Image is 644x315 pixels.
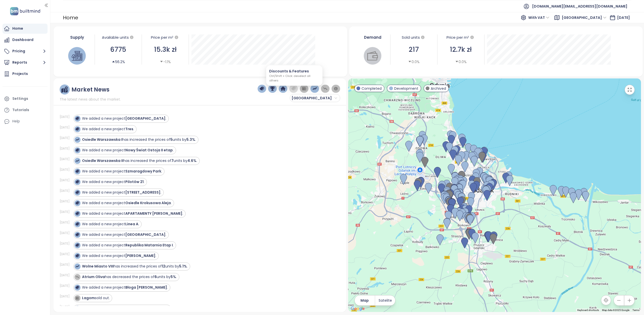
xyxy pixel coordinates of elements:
img: icon [75,264,79,268]
button: Reports [3,58,48,68]
button: Satelite [375,295,395,305]
span: Satelite [379,298,392,303]
img: price-decreases.png [323,86,328,91]
div: Help [12,118,20,124]
div: 12.7k zł [440,44,482,55]
strong: APARTAMENTY [PERSON_NAME] [125,211,182,216]
img: icon [75,201,79,205]
div: We added a new project . [82,243,174,248]
strong: 5.1% [179,264,187,269]
div: Supply [62,34,92,40]
div: [DATE] [60,199,72,204]
strong: Lagom [82,295,95,300]
div: sold out. [82,295,110,301]
a: Settings [3,94,48,104]
span: Map data ©2025 Google [602,309,629,311]
strong: [GEOGRAPHIC_DATA] [125,116,166,121]
span: caret-down [455,60,459,63]
div: [DATE] [60,167,72,172]
div: [DATE] [60,284,72,288]
button: Pricing [3,46,48,56]
div: 15.3k zł [144,44,186,55]
strong: [STREET_ADDRESS] [125,190,160,195]
strong: Osiedle Warszawska I [82,137,122,142]
img: home-dark-blue.png [281,86,285,91]
img: icon [75,148,79,152]
span: caret-down [408,60,412,63]
a: Dashboard [3,35,48,45]
img: icon [75,286,79,289]
div: [DATE] [60,125,72,130]
strong: Wolne Miasto VIII [82,264,114,269]
img: icon [75,138,79,141]
div: [DATE] [60,305,72,309]
div: has increased the prices of units by . [82,137,196,142]
img: icon [75,275,79,279]
strong: Linea A [125,221,138,227]
div: 56.2% [112,59,125,65]
div: -1.1% [160,59,171,65]
div: Help [3,116,48,126]
div: Home [12,25,23,32]
div: We added a new project . [82,190,161,195]
div: We added a new project . [82,211,183,216]
a: Terms (opens in new tab) [632,309,639,311]
div: [DATE] [60,294,72,299]
span: Ctrl/Shift + Click: deselect all others [269,74,319,83]
span: [DOMAIN_NAME][EMAIL_ADDRESS][DOMAIN_NAME] [532,0,627,12]
div: 0.0% [455,59,467,65]
a: Tutorials [3,105,48,115]
div: Dashboard [12,37,33,43]
div: We added a new project . [82,179,144,185]
div: 217 [393,44,435,55]
a: Open this area in Google Maps (opens a new window) [349,305,366,312]
strong: Republika Matarnia Etap I [125,243,173,248]
img: logo [9,6,42,16]
img: wallet-dark-grey.png [302,86,306,91]
strong: 4.6% [187,158,196,163]
div: [DATE] [60,241,72,246]
span: Discounts & Features [269,68,319,74]
strong: 5.3% [186,137,195,142]
img: icon [75,212,79,215]
div: [DATE] [60,252,72,256]
span: Gdańsk [292,94,337,102]
div: 6775 [97,44,139,55]
img: icon [75,180,79,184]
a: Home [3,24,48,34]
img: icon [75,169,79,173]
img: price-tag-dark-blue.png [260,86,264,91]
div: [DATE] [60,189,72,193]
div: Projects [12,71,28,77]
div: [DATE] [60,220,72,225]
strong: 7 [171,158,174,163]
img: trophy-dark-blue.png [270,86,275,91]
img: icon [75,222,79,226]
span: Map [360,298,369,303]
div: Market News [71,86,109,93]
div: [DATE] [60,146,72,151]
strong: Osiedle Krokusowa Aleja [125,200,171,205]
div: We added a new project . [82,232,166,237]
img: icon [75,296,79,300]
div: We added a new project . [82,116,166,121]
div: We added a new project . [82,148,174,153]
strong: Szmaragdowy Park [125,169,161,174]
div: We added a new project . [82,253,156,258]
strong: Osiedle Warszawska II [82,158,123,163]
div: Demand [358,34,388,40]
div: [DATE] [60,210,72,214]
div: We added a new project . [82,221,139,227]
span: With VAT [528,14,549,21]
strong: Tres [125,126,133,131]
span: The latest news about the market. [60,97,121,102]
strong: 5 [170,137,173,142]
a: Projects [3,69,48,79]
strong: 12 [162,264,165,269]
img: information-circle.png [334,86,338,91]
img: icon [75,233,79,236]
strong: 6 [154,274,157,279]
div: has decreased the prices of units by . [82,274,177,280]
img: ruler [61,86,68,93]
img: icon [75,159,79,162]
